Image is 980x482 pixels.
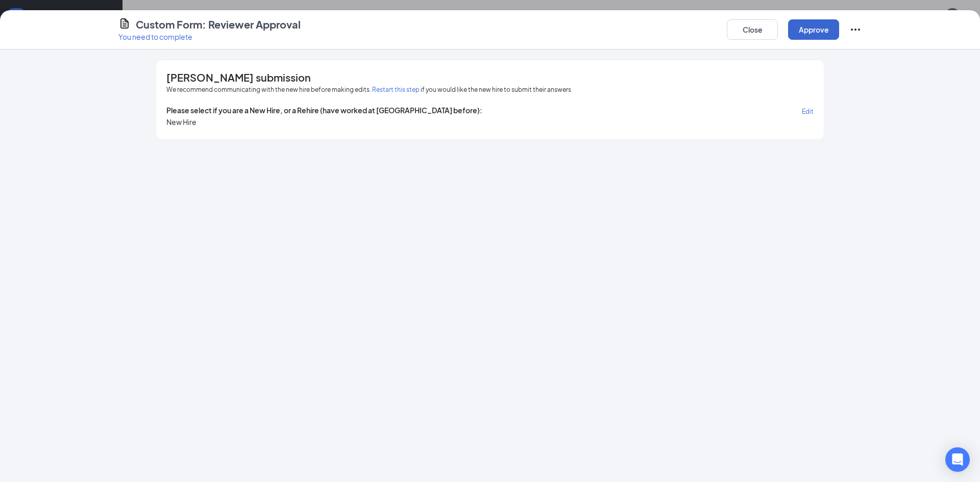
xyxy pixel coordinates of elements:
button: Close [727,19,778,40]
div: Open Intercom Messenger [945,447,970,472]
span: We recommend communicating with the new hire before making edits. if you would like the new hire ... [166,85,571,95]
span: Please select if you are a New Hire, or a Rehire (have worked at [GEOGRAPHIC_DATA] before): [166,105,482,117]
button: Edit [802,105,814,117]
span: [PERSON_NAME] submission [166,72,311,83]
h4: Custom Form: Reviewer Approval [136,17,301,32]
p: You need to complete [118,32,301,42]
span: Edit [802,108,814,115]
svg: Ellipses [849,23,862,36]
svg: CustomFormIcon [118,17,131,30]
button: Restart this step [372,85,420,95]
button: Approve [788,19,839,40]
span: New Hire [166,117,197,127]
